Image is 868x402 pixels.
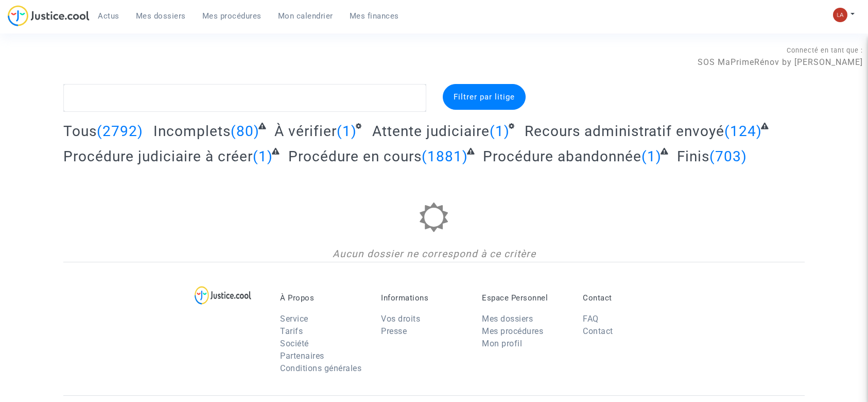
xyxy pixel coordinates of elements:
img: logo-lg.svg [195,286,252,305]
a: Mes dossiers [482,314,533,324]
span: Recours administratif envoyé [525,123,724,140]
span: Finis [677,148,709,165]
img: jc-logo.svg [8,5,90,26]
span: Mes procédures [202,11,262,21]
p: Espace Personnel [482,293,567,303]
div: Aucun dossier ne correspond à ce critère [63,247,805,262]
span: (2792) [97,123,143,140]
span: (1) [641,148,662,165]
a: Service [280,314,308,324]
a: Presse [381,326,407,336]
span: (1) [253,148,273,165]
span: Mon calendrier [278,11,333,21]
span: (703) [709,148,747,165]
a: Tarifs [280,326,303,336]
span: Connecté en tant que : [787,46,863,54]
p: Informations [381,293,466,303]
a: FAQ [583,314,599,324]
p: Contact [583,293,668,303]
a: Partenaires [280,351,324,361]
span: Mes dossiers [136,11,186,21]
span: Tous [63,123,97,140]
span: Attente judiciaire [372,123,490,140]
span: Filtrer par litige [454,92,515,102]
a: Mes procédures [482,326,543,336]
span: Actus [98,11,119,21]
span: Procédure judiciaire à créer [63,148,253,165]
p: À Propos [280,293,366,303]
a: Mes finances [341,8,407,24]
a: Mes procédures [194,8,270,24]
span: (80) [231,123,259,140]
a: Mes dossiers [128,8,194,24]
span: Mes finances [350,11,399,21]
a: Mon profil [482,339,522,348]
a: Vos droits [381,314,420,324]
span: (1) [490,123,510,140]
span: Procédure en cours [288,148,422,165]
span: Procédure abandonnée [483,148,641,165]
a: Conditions générales [280,363,361,373]
span: (124) [724,123,762,140]
a: Actus [90,8,128,24]
img: 3f9b7d9779f7b0ffc2b90d026f0682a9 [833,8,847,22]
a: Contact [583,326,613,336]
a: Société [280,339,309,348]
span: Incomplets [153,123,231,140]
span: (1881) [422,148,468,165]
a: Mon calendrier [270,8,341,24]
span: (1) [337,123,357,140]
span: À vérifier [274,123,337,140]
